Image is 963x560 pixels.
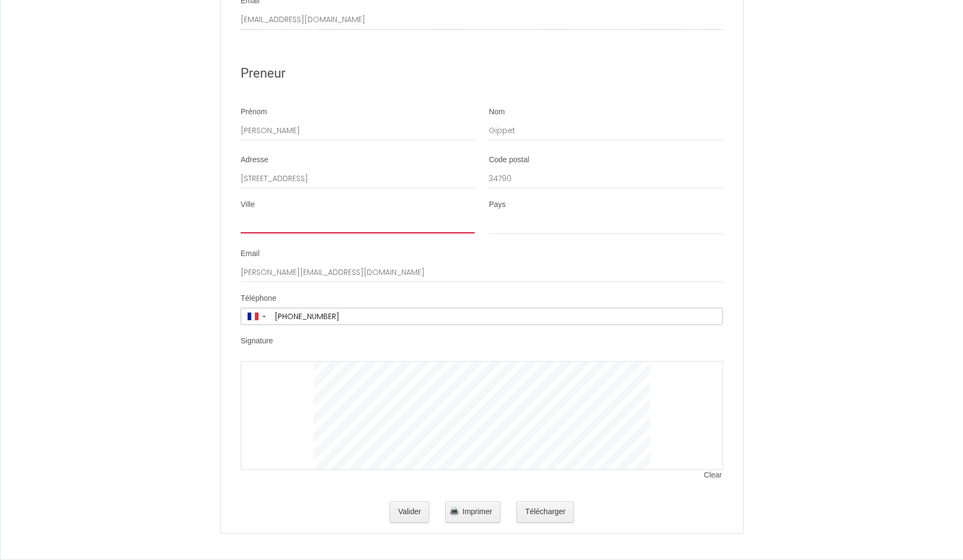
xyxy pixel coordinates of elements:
span: Imprimer [462,507,492,516]
img: printer.png [450,507,459,515]
span: ▼ [261,314,267,319]
label: Prénom [241,107,267,117]
button: Télécharger [516,501,574,523]
label: Adresse [241,155,268,165]
label: Email [241,248,259,259]
label: Code postal [489,155,529,165]
h2: Preneur [241,63,723,84]
button: Valider [390,501,430,523]
label: Téléphone [241,293,276,304]
button: Imprimer [445,501,501,523]
label: Signature [241,336,273,347]
label: Pays [489,199,506,210]
label: Ville [241,199,255,210]
span: Clear [704,470,723,481]
input: +33 6 12 34 56 78 [271,308,722,324]
label: Nom [489,107,505,117]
